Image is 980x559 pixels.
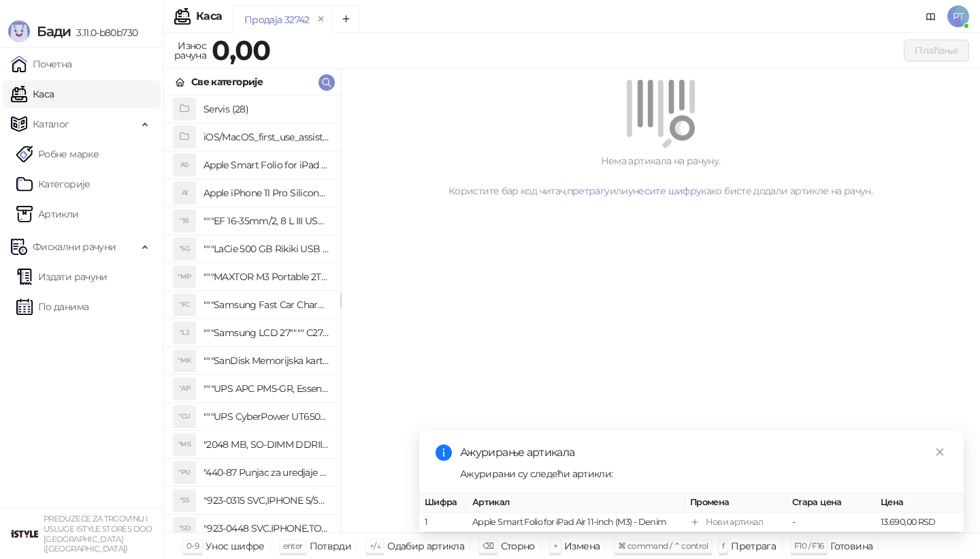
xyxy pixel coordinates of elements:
[628,185,702,197] a: унесите шифру
[467,513,685,532] td: Apple Smart Folio for iPad Air 11-inch (M3) - Denim
[203,462,329,483] h4: "440-87 Punjac za uredjaje sa micro USB portom 4/1, Stand."
[206,537,265,555] div: Унос шифре
[44,514,152,554] small: PREDUZEĆE ZA TRGOVINU I USLUGE ISTYLE STORES DOO [GEOGRAPHIC_DATA] ([GEOGRAPHIC_DATA])
[794,541,823,551] span: F10 / F16
[174,406,195,427] div: "CU
[283,541,303,551] span: enter
[731,537,776,555] div: Претрага
[16,170,91,198] a: Категорије
[387,537,464,555] div: Одабир артикла
[203,350,329,372] h4: """SanDisk Memorijska kartica 256GB microSDXC sa SD adapterom SDSQXA1-256G-GN6MA - Extreme PLUS, ...
[196,11,222,22] div: Каса
[203,182,329,204] h4: Apple iPhone 11 Pro Silicone Case - Black
[787,513,875,532] td: -
[875,513,964,532] td: 13.690,00 RSD
[553,541,557,551] span: +
[203,126,329,148] h4: iOS/MacOS_first_use_assistance (4)
[935,447,945,457] span: close
[567,185,610,197] a: претрагу
[920,5,942,27] a: Документација
[11,520,38,547] img: 64x64-companyLogo-77b92cf4-9946-4f36-9751-bf7bb5fd2c7d.png
[947,5,969,27] span: PT
[171,37,209,64] div: Износ рачуна
[501,537,535,555] div: Сторно
[174,154,195,176] div: AS
[203,489,329,511] h4: "923-0315 SVC,IPHONE 5/5S BATTERY REMOVAL TRAY Držač za iPhone sa kojim se otvara display
[436,444,452,461] span: info-circle
[174,266,195,288] div: "MP
[16,140,99,168] a: Робне марке
[174,378,195,399] div: "AP
[174,350,195,372] div: "MK
[11,80,54,108] a: Каса
[174,294,195,316] div: "FC
[787,493,875,513] th: Стара цена
[8,20,30,42] img: Logo
[310,537,352,555] div: Потврди
[312,14,330,25] button: remove
[174,489,195,511] div: "S5
[203,294,329,316] h4: """Samsung Fast Car Charge Adapter, brzi auto punja_, boja crna"""
[203,434,329,455] h4: "2048 MB, SO-DIMM DDRII, 667 MHz, Napajanje 1,8 0,1 V, Latencija CL5"
[203,378,329,399] h4: """UPS APC PM5-GR, Essential Surge Arrest,5 utic_nica"""
[460,444,947,461] div: Ажурирање артикала
[186,541,199,551] span: 0-9
[203,210,329,232] h4: """EF 16-35mm/2, 8 L III USM"""
[875,493,964,513] th: Цена
[16,263,108,290] a: Издати рачуни
[174,462,195,483] div: "PU
[203,406,329,427] h4: """UPS CyberPower UT650EG, 650VA/360W , line-int., s_uko, desktop"""
[33,110,69,138] span: Каталог
[174,434,195,455] div: "MS
[830,537,872,555] div: Готовина
[203,517,329,539] h4: "923-0448 SVC,IPHONE,TOURQUE DRIVER KIT .65KGF- CM Šrafciger "
[203,266,329,288] h4: """MAXTOR M3 Portable 2TB 2.5"""" crni eksterni hard disk HX-M201TCB/GM"""
[164,95,340,532] div: grid
[419,493,467,513] th: Шифра
[174,322,195,344] div: "L2
[203,238,329,260] h4: """LaCie 500 GB Rikiki USB 3.0 / Ultra Compact & Resistant aluminum / USB 3.0 / 2.5"""""""
[174,210,195,232] div: "18
[357,153,964,198] div: Нема артикала на рачуну. Користите бар код читач, или како бисте додали артикле на рачун.
[483,541,493,551] span: ⌫
[11,50,72,78] a: Почетна
[33,233,116,260] span: Фискални рачуни
[203,98,329,120] h4: Servis (28)
[203,322,329,344] h4: """Samsung LCD 27"""" C27F390FHUXEN"""
[212,33,270,67] strong: 0,00
[370,541,380,551] span: ↑/↓
[16,293,88,320] a: По данима
[332,5,359,33] button: Add tab
[706,515,763,529] div: Нови артикал
[37,23,71,40] span: Бади
[244,12,310,27] div: Продаја 32742
[618,541,708,551] span: ⌘ command / ⌃ control
[722,541,724,551] span: f
[904,40,969,61] button: Плаћање
[564,537,600,555] div: Измена
[174,182,195,204] div: AI
[16,200,79,228] a: ArtikliАртикли
[174,517,195,539] div: "SD
[419,513,467,532] td: 1
[71,27,137,39] span: 3.11.0-b80b730
[467,493,685,513] th: Артикал
[191,74,263,89] div: Све категорије
[174,238,195,260] div: "5G
[203,154,329,176] h4: Apple Smart Folio for iPad mini (A17 Pro) - Sage
[685,493,787,513] th: Промена
[932,444,947,459] a: Close
[460,466,947,481] div: Ажурирани су следећи артикли:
